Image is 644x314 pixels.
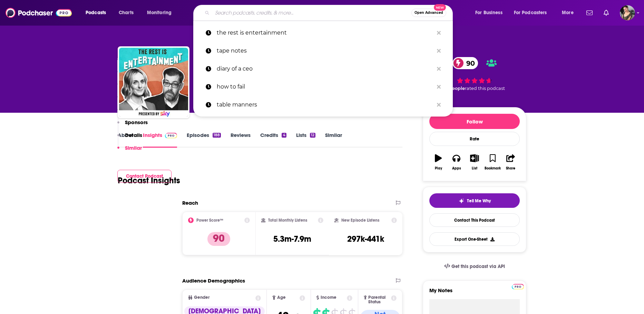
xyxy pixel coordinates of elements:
[414,11,443,15] span: Open Advanced
[6,6,72,19] img: Podchaser - Follow, Share and Rate Podcasts
[117,170,172,183] button: Contact Podcast
[260,132,286,148] a: Credits4
[506,166,515,170] div: Share
[125,132,142,138] p: Details
[193,78,453,96] a: how to fail
[451,264,505,269] span: Get this podcast via API
[117,145,142,157] button: Similar
[472,166,477,170] div: List
[119,8,134,18] span: Charts
[429,287,520,299] label: My Notes
[429,150,447,175] button: Play
[423,53,526,95] div: 90 3 peoplerated this podcast
[187,132,221,148] a: Episodes188
[411,9,446,17] button: Open AdvancedNew
[466,150,484,175] button: List
[502,150,520,175] button: Share
[193,60,453,78] a: diary of a ceo
[601,7,612,19] a: Show notifications dropdown
[435,166,442,170] div: Play
[429,232,520,246] button: Export One-Sheet
[429,193,520,208] button: tell me why sparkleTell Me Why
[207,232,230,246] p: 90
[459,198,464,204] img: tell me why sparkle
[562,8,574,18] span: More
[282,133,286,138] div: 4
[439,258,510,275] a: Get this podcast via API
[231,132,251,148] a: Reviews
[147,8,172,18] span: Monitoring
[512,284,524,289] img: Podchaser Pro
[429,132,520,146] div: Rate
[117,132,142,145] button: Details
[467,198,491,204] span: Tell Me Why
[277,295,286,300] span: Age
[119,48,188,117] img: The Rest Is Entertainment
[217,60,433,78] p: diary of a ceo
[429,213,520,227] a: Contact This Podcast
[341,218,379,223] h2: New Episode Listens
[347,234,384,244] h3: 297k-441k
[217,78,433,96] p: how to fail
[193,24,453,42] a: the rest is entertainment
[182,277,245,284] h2: Audience Demographics
[213,133,221,138] div: 188
[81,7,115,18] button: open menu
[296,132,315,148] a: Lists12
[200,5,459,21] div: Search podcasts, credits, & more...
[452,166,461,170] div: Apps
[557,7,582,18] button: open menu
[447,150,465,175] button: Apps
[620,5,635,20] img: User Profile
[584,7,595,19] a: Show notifications dropdown
[125,145,142,151] p: Similar
[470,7,511,18] button: open menu
[445,86,465,91] span: 3 people
[484,150,501,175] button: Bookmark
[217,42,433,60] p: tape notes
[512,283,524,289] a: Pro website
[310,133,315,138] div: 12
[86,8,106,18] span: Podcasts
[194,295,209,300] span: Gender
[368,295,390,304] span: Parental Status
[193,96,453,114] a: table manners
[193,42,453,60] a: tape notes
[452,57,478,69] a: 90
[475,8,502,18] span: For Business
[217,96,433,114] p: table manners
[509,7,557,18] button: open menu
[620,5,635,20] button: Show profile menu
[429,114,520,129] button: Follow
[196,218,223,223] h2: Power Score™
[268,218,307,223] h2: Total Monthly Listens
[273,234,311,244] h3: 5.3m-7.9m
[114,7,138,18] a: Charts
[142,7,180,18] button: open menu
[465,86,505,91] span: rated this podcast
[459,57,478,69] span: 90
[217,24,433,42] p: the rest is entertainment
[620,5,635,20] span: Logged in as Flossie22
[434,4,446,11] span: New
[514,8,547,18] span: For Podcasters
[325,132,342,148] a: Similar
[182,200,198,206] h2: Reach
[485,166,501,170] div: Bookmark
[212,7,411,18] input: Search podcasts, credits, & more...
[321,295,336,300] span: Income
